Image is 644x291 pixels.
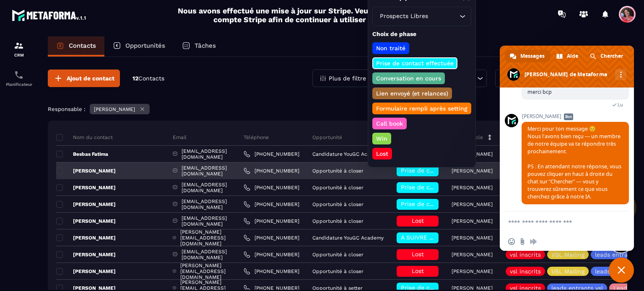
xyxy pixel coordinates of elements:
[452,201,493,207] p: [PERSON_NAME]
[104,36,174,57] a: Opportunités
[609,258,634,283] div: Fermer le chat
[375,134,389,143] p: Win
[244,184,299,191] a: [PHONE_NUMBER]
[401,184,478,191] span: Prise de contact effectuée
[69,42,96,49] p: Contacts
[372,7,471,26] div: Search for option
[527,125,621,200] span: Merci pour ton message 😊 Nous l’avons bien reçu — un membre de notre équipe va te répondre très p...
[312,168,364,174] p: Opportunité à closer
[452,285,493,291] p: [PERSON_NAME]
[618,102,623,108] span: Lu
[48,36,104,57] a: Contacts
[508,238,515,245] span: Insérer un emoji
[173,134,187,141] p: Email
[551,50,584,62] div: Aide
[452,235,493,241] p: [PERSON_NAME]
[2,53,36,57] p: CRM
[56,268,116,275] p: [PERSON_NAME]
[519,238,526,245] span: Envoyer un fichier
[452,268,493,274] p: [PERSON_NAME]
[505,50,551,62] div: Messages
[177,6,452,24] h2: Nous avons effectué une mise à jour sur Stripe. Veuillez reconnecter votre compte Stripe afin de ...
[244,218,299,224] a: [PHONE_NUMBER]
[412,268,424,274] span: Lost
[375,104,469,113] p: Formulaire rempli après setting
[2,82,36,87] p: Planificateur
[312,151,384,157] p: Candidature YouGC Academy
[564,113,573,120] span: Bot
[56,134,113,141] p: Nom du contact
[195,42,216,49] p: Tâches
[56,201,116,208] p: [PERSON_NAME]
[174,36,224,57] a: Tâches
[508,219,607,226] textarea: Entrez votre message...
[12,8,87,23] img: logo
[452,252,493,258] p: [PERSON_NAME]
[401,234,436,241] span: A SUIVRE ⏳
[452,218,493,224] p: [PERSON_NAME]
[138,75,164,82] span: Contacts
[56,251,116,258] p: [PERSON_NAME]
[312,134,342,141] p: Opportunité
[401,201,478,207] span: Prise de contact effectuée
[551,252,584,258] p: VSL Mailing
[312,235,384,241] p: Candidature YouGC Academy
[48,106,86,112] p: Responsable :
[375,119,404,128] p: Call book
[551,268,584,274] p: VSL Mailing
[244,251,299,258] a: [PHONE_NUMBER]
[375,44,407,52] p: Non traité
[452,168,493,174] p: [PERSON_NAME]
[412,217,424,224] span: Lost
[14,70,24,80] img: scheduler
[56,234,116,241] p: [PERSON_NAME]
[312,268,364,274] p: Opportunité à closer
[375,59,455,67] p: Prise de contact effectuée
[312,252,364,258] p: Opportunité à closer
[600,50,623,62] span: Chercher
[551,285,603,291] p: leads entrants vsl
[329,75,366,81] p: Plus de filtre
[67,74,114,82] span: Ajout de contact
[510,252,541,258] p: vsl inscrits
[312,285,363,291] p: Opportunité à setter
[585,50,629,62] div: Chercher
[510,268,541,274] p: vsl inscrits
[312,201,364,207] p: Opportunité à closer
[244,151,299,157] a: [PHONE_NUMBER]
[401,284,478,291] span: Prise de contact effectuée
[372,30,471,38] p: Choix de phase
[312,185,364,191] p: Opportunité à closer
[522,113,629,119] span: [PERSON_NAME]
[56,167,116,174] p: [PERSON_NAME]
[244,268,299,275] a: [PHONE_NUMBER]
[244,134,269,141] p: Téléphone
[56,218,116,224] p: [PERSON_NAME]
[375,149,390,158] p: Lost
[48,70,120,87] button: Ajout de contact
[244,167,299,174] a: [PHONE_NUMBER]
[430,12,457,21] input: Search for option
[2,34,36,64] a: formationformationCRM
[375,89,449,98] p: Lien envoyé (et relances)
[14,41,24,51] img: formation
[452,185,493,191] p: [PERSON_NAME]
[530,238,537,245] span: Message audio
[2,64,36,93] a: schedulerschedulerPlanificateur
[312,218,364,224] p: Opportunité à closer
[244,201,299,208] a: [PHONE_NUMBER]
[567,50,578,62] span: Aide
[615,69,626,80] div: Autres canaux
[56,184,116,191] p: [PERSON_NAME]
[401,167,478,174] span: Prise de contact effectuée
[94,106,135,112] p: [PERSON_NAME]
[412,251,424,258] span: Lost
[378,12,430,21] span: Prospects Libres
[56,151,108,157] p: Besbas Fatima
[244,234,299,241] a: [PHONE_NUMBER]
[510,285,541,291] p: vsl inscrits
[132,75,164,82] p: 12
[375,74,442,82] p: Conversation en cours
[125,42,165,49] p: Opportunités
[520,50,545,62] span: Messages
